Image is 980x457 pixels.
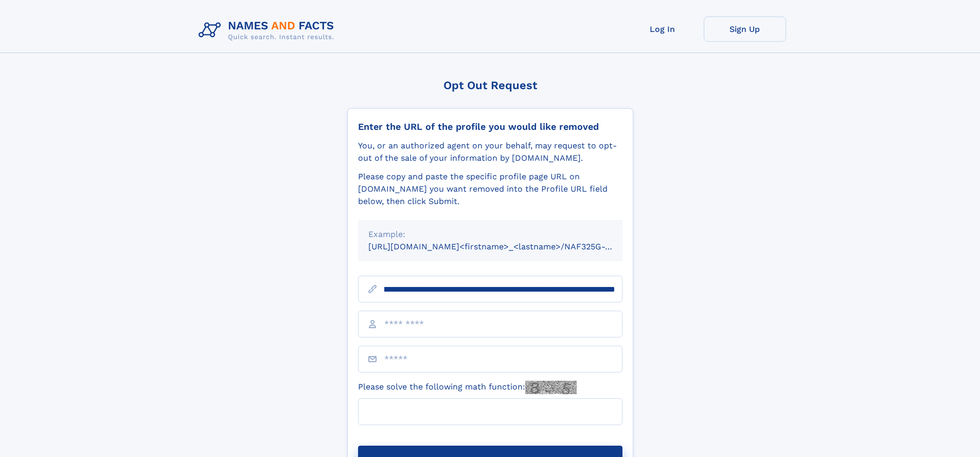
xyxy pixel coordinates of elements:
[368,228,612,241] div: Example:
[704,16,786,42] a: Sign Up
[194,16,343,44] img: Logo Names and Facts
[358,381,577,394] label: Please solve the following math function:
[368,242,642,251] small: [URL][DOMAIN_NAME]<firstname>_<lastname>/NAF325G-xxxxxxxx
[358,140,622,164] div: You, or an authorized agent on your behalf, may request to opt-out of the sale of your informatio...
[347,79,633,92] div: Opt Out Request
[358,121,622,132] div: Enter the URL of the profile you would like removed
[621,16,704,42] a: Log In
[358,171,622,208] div: Please copy and paste the specific profile page URL on [DOMAIN_NAME] you want removed into the Pr...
